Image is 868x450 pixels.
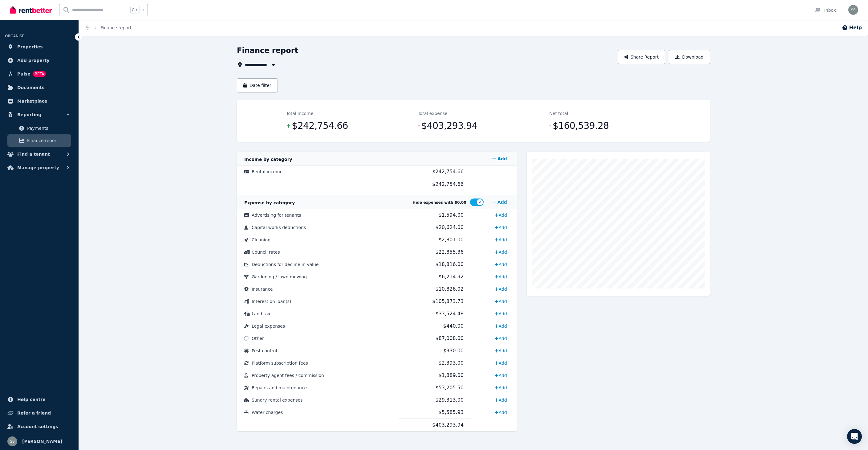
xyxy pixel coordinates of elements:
span: Ctrl [130,6,140,14]
a: Help centre [5,393,74,406]
button: Find a tenant [5,148,74,160]
a: Payments [7,122,71,134]
span: - [418,121,420,130]
span: Properties [17,43,43,51]
button: Date filter [237,78,278,92]
a: Finance report [101,25,132,30]
span: ORGANISE [5,34,24,38]
span: BETA [33,71,46,77]
span: Refer a friend [17,409,51,417]
span: $403,293.94 [432,422,464,428]
a: Add [490,153,509,165]
img: Shiva Sapkota [848,5,858,15]
span: Account settings [17,423,58,430]
span: Finance report [27,137,69,144]
span: Sundry rental expenses [252,398,303,403]
span: $160,539.28 [553,120,609,132]
dt: Net total [549,110,568,117]
div: Inbox [814,7,836,13]
span: $403,293.94 [421,120,477,132]
a: Add [492,297,509,306]
a: Add property [5,54,74,67]
span: - [549,121,551,130]
span: Land tax [252,311,270,316]
a: Add [492,223,509,232]
img: Shiva Sapkota [7,436,17,446]
span: $22,855.36 [435,249,464,255]
a: Add [492,284,509,294]
span: Expense by category [244,200,295,205]
span: $1,889.00 [439,372,464,378]
span: Legal expenses [252,324,285,329]
a: Add [492,358,509,368]
span: Marketplace [17,97,47,105]
span: Gardening / lawn mowing [252,274,307,279]
span: Payments [27,125,69,132]
a: Add [492,309,509,319]
span: Manage property [17,164,59,171]
a: Add [492,260,509,269]
span: + [286,121,290,130]
a: Add [492,210,509,220]
span: $2,801.00 [439,237,464,243]
a: Add [492,383,509,393]
span: Property agent fees / commission [252,373,324,378]
span: $29,313.00 [435,397,464,403]
span: [PERSON_NAME] [22,438,62,445]
span: Pest control [252,348,277,353]
a: Add [492,333,509,343]
span: Platform subscription fees [252,361,308,366]
span: Interest on loan(s) [252,299,291,304]
span: $440.00 [443,323,464,329]
span: $105,873.73 [432,298,464,304]
span: $6,214.92 [439,274,464,280]
a: Add [492,395,509,405]
button: Manage property [5,162,74,174]
span: Cleaning [252,237,270,242]
span: Hide expenses with $0.00 [412,200,466,205]
nav: Breadcrumb [79,20,139,36]
span: $87,008.00 [435,335,464,341]
dt: Total income [286,110,313,117]
a: Documents [5,81,74,94]
a: Add [492,346,509,356]
span: Add property [17,57,50,64]
span: Capital works deductions [252,225,306,230]
button: Share Report [618,50,665,64]
span: $33,524.48 [435,311,464,317]
a: Refer a friend [5,407,74,419]
span: Rental income [252,169,282,174]
span: Repairs and maintenance [252,385,307,390]
span: $242,754.66 [292,120,348,132]
span: Reporting [17,111,41,118]
a: Finance report [7,134,71,147]
a: Add [492,235,509,245]
a: Marketplace [5,95,74,107]
span: $2,393.00 [439,360,464,366]
span: $330.00 [443,348,464,354]
a: Add [492,321,509,331]
span: k [142,7,144,12]
span: Find a tenant [17,150,50,158]
span: Council rates [252,250,280,255]
a: Properties [5,41,74,53]
span: $242,754.66 [432,169,464,174]
span: $53,205.50 [435,385,464,391]
a: PulseBETA [5,68,74,80]
span: Other [252,336,264,341]
a: Account settings [5,420,74,433]
a: Add [492,247,509,257]
span: $5,585.93 [439,409,464,415]
button: Reporting [5,108,74,121]
span: Documents [17,84,45,91]
span: Help centre [17,396,46,403]
span: $20,624.00 [435,224,464,230]
a: Add [490,196,509,208]
span: $1,594.00 [439,212,464,218]
span: Advertising for tenants [252,213,301,218]
span: $242,754.66 [432,181,464,187]
a: Add [492,370,509,380]
h1: Finance report [237,46,298,55]
span: Income by category [244,157,292,162]
a: Add [492,407,509,417]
